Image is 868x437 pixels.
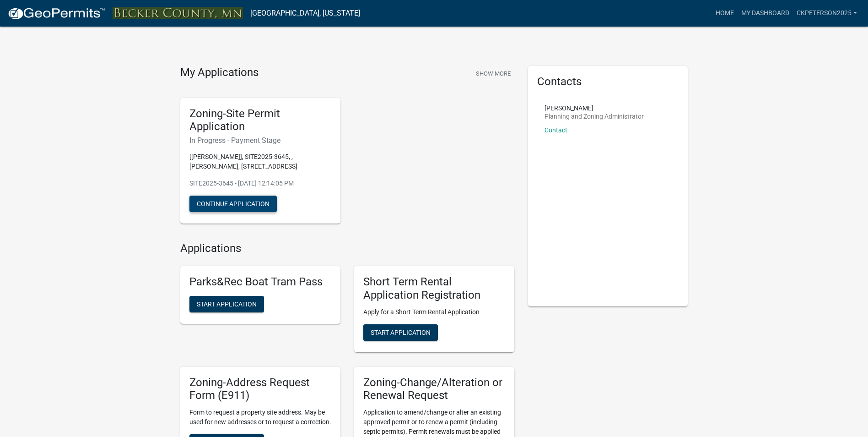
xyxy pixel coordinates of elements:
a: Home [712,5,738,22]
p: Form to request a property site address. May be used for new addresses or to request a correction. [189,408,331,427]
a: Contact [545,126,567,134]
h4: Applications [180,242,514,255]
button: Show More [472,66,514,81]
h6: In Progress - Payment Stage [189,136,331,145]
a: My Dashboard [738,5,793,22]
h5: Zoning-Address Request Form (E911) [189,376,331,403]
h5: Zoning-Site Permit Application [189,107,331,134]
img: Becker County, Minnesota [113,7,243,19]
p: Apply for a Short Term Rental Application [363,307,505,317]
p: [PERSON_NAME] [545,105,644,111]
h4: My Applications [180,66,259,80]
p: Planning and Zoning Administrator [545,113,644,120]
h5: Contacts [537,75,679,88]
span: Start Application [371,328,431,336]
p: [[PERSON_NAME]], SITE2025-3645, , [PERSON_NAME], [STREET_ADDRESS] [189,152,331,171]
h5: Parks&Rec Boat Tram Pass [189,275,331,289]
button: Continue Application [189,196,277,212]
button: Start Application [363,324,438,341]
p: SITE2025-3645 - [DATE] 12:14:05 PM [189,179,331,188]
button: Start Application [189,296,264,312]
h5: Zoning-Change/Alteration or Renewal Request [363,376,505,403]
span: Start Application [197,300,257,307]
a: CKPETERSON2025 [793,5,861,22]
a: [GEOGRAPHIC_DATA], [US_STATE] [250,5,360,21]
h5: Short Term Rental Application Registration [363,275,505,302]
